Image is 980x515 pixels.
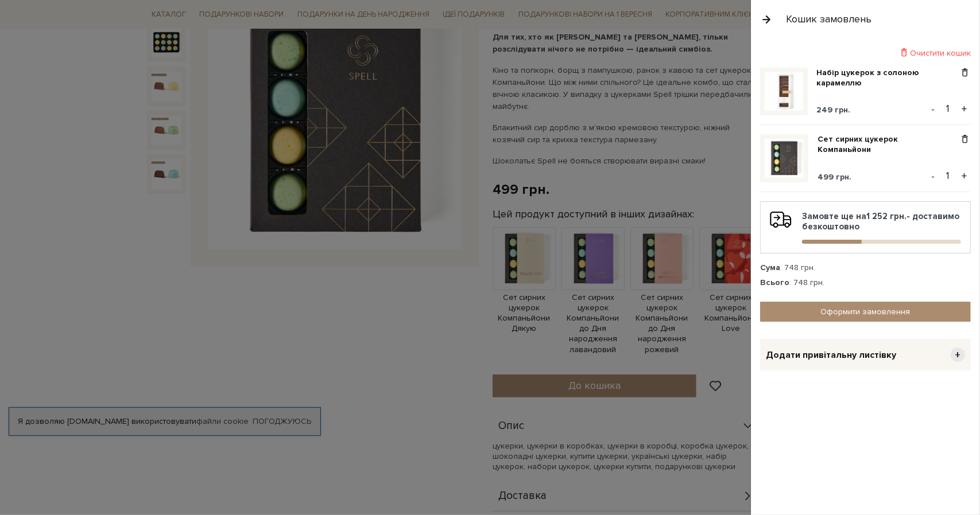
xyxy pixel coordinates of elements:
img: Сет сирних цукерок Компаньйони [765,139,804,178]
span: Додати привітальну листівку [766,349,896,361]
img: Набір цукерок з солоною карамеллю [765,72,803,111]
button: - [927,100,939,118]
div: Замовте ще на - доставимо безкоштовно [770,211,961,244]
span: 249 грн. [817,105,851,115]
b: 1 252 грн. [866,211,907,221]
div: Очистити кошик [760,48,971,58]
strong: Сума [760,263,780,272]
strong: Всього [760,278,789,287]
button: + [958,167,971,185]
button: + [958,100,971,118]
a: Набір цукерок з солоною карамеллю [817,68,959,88]
a: Оформити замовлення [760,302,971,322]
span: 499 грн. [818,172,851,182]
div: : 748 грн. [760,278,971,288]
button: - [927,167,939,185]
a: Сет сирних цукерок Компаньйони [818,134,959,155]
div: : 748 грн. [760,263,971,273]
div: Кошик замовлень [787,13,872,26]
span: + [951,348,965,362]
